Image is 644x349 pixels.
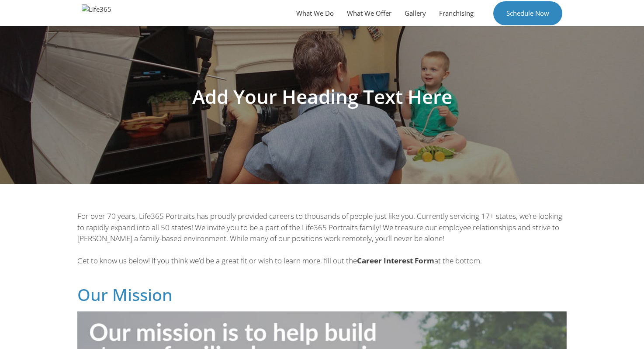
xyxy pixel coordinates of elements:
[493,1,562,25] a: Schedule Now
[77,286,567,303] h2: Our Mission
[77,87,567,106] h1: Add Your Heading Text Here
[77,211,567,244] p: For over 70 years, Life365 Portraits has proudly provided careers to thousands of people just lik...
[357,256,434,266] b: Career Interest Form
[77,255,567,266] p: Get to know us below! If you think we’d be a great fit or wish to learn more, fill out the at the...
